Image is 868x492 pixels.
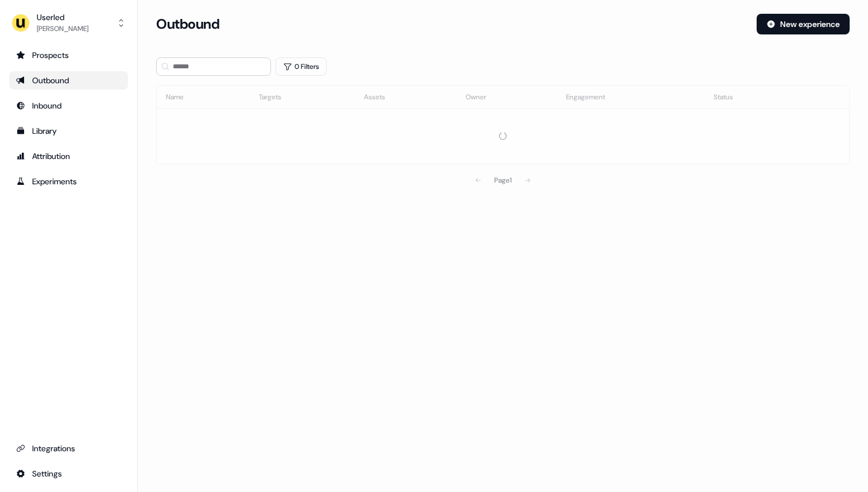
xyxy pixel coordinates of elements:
div: Attribution [16,150,121,162]
a: Go to integrations [9,439,128,458]
div: Outbound [16,75,121,86]
div: Library [16,125,121,137]
div: Userled [37,11,88,23]
div: Prospects [16,49,121,61]
div: Experiments [16,176,121,187]
div: Integrations [16,443,121,454]
button: New experience [757,14,850,34]
a: Go to attribution [9,147,128,165]
button: Userled[PERSON_NAME] [9,9,128,37]
a: Go to templates [9,122,128,140]
a: Go to outbound experience [9,71,128,90]
a: Go to Inbound [9,96,128,115]
a: Go to integrations [9,464,128,483]
h3: Outbound [156,16,219,33]
div: Settings [16,468,121,479]
div: Inbound [16,100,121,111]
a: Go to prospects [9,46,128,64]
div: [PERSON_NAME] [37,23,88,34]
a: Go to experiments [9,172,128,191]
button: 0 Filters [276,57,327,76]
